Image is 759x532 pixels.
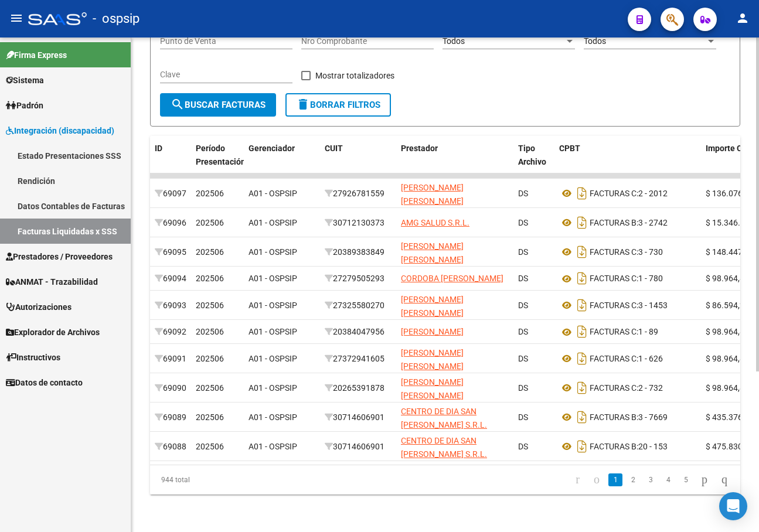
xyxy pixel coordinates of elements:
span: $ 98.964,88 [706,327,749,336]
span: $ 98.964,88 [706,354,749,363]
a: go to last page [716,473,733,486]
i: Descargar documento [574,437,590,456]
i: Descargar documento [574,296,590,315]
div: 69091 [155,352,186,366]
span: FACTURAS B: [590,442,638,451]
a: go to first page [570,473,585,486]
span: Firma Express [6,49,67,62]
span: Datos de contacto [6,376,83,389]
div: 3 - 1453 [559,296,696,315]
div: 27926781559 [325,187,392,200]
li: page 1 [607,470,624,490]
div: 2 - 2012 [559,184,696,203]
span: 202506 [196,354,224,363]
span: Buscar Facturas [171,100,266,110]
span: $ 148.447,32 [706,247,754,257]
span: DS [518,412,528,422]
div: 69090 [155,381,186,395]
div: 30714606901 [325,411,392,424]
span: $ 86.594,27 [706,301,749,310]
span: $ 98.964,88 [706,383,749,393]
span: A01 - OSPSIP [249,354,297,363]
span: [PERSON_NAME] [PERSON_NAME] [401,183,464,206]
datatable-header-cell: Tipo Archivo [513,136,554,187]
span: CENTRO DE DIA SAN [PERSON_NAME] S.R.L. [401,436,487,459]
div: 69089 [155,411,186,424]
span: [PERSON_NAME] [401,327,464,336]
div: 2 - 732 [559,378,696,397]
div: 27372941605 [325,352,392,366]
span: 202506 [196,442,224,451]
span: DS [518,218,528,227]
a: 4 [661,473,675,486]
span: 202506 [196,274,224,283]
div: 1 - 780 [559,269,696,288]
mat-icon: person [736,11,750,25]
span: A01 - OSPSIP [249,442,297,451]
div: 20384047956 [325,325,392,339]
div: 3 - 2742 [559,213,696,232]
mat-icon: delete [296,97,310,111]
div: 69096 [155,216,186,230]
i: Descargar documento [574,213,590,232]
i: Descargar documento [574,349,590,368]
span: DS [518,274,528,283]
div: 944 total [150,465,266,495]
span: Borrar Filtros [296,100,380,110]
i: Descargar documento [574,322,590,341]
i: Descargar documento [574,243,590,261]
span: [PERSON_NAME] [PERSON_NAME] [401,377,464,400]
datatable-header-cell: Período Presentación [191,136,244,187]
span: - ospsip [93,6,139,32]
mat-icon: search [171,97,185,111]
datatable-header-cell: ID [150,136,191,187]
span: CORDOBA [PERSON_NAME] [401,274,503,283]
div: 69094 [155,272,186,285]
span: A01 - OSPSIP [249,301,297,310]
span: Todos [584,36,606,46]
div: 1 - 626 [559,349,696,368]
div: 30714606901 [325,440,392,453]
span: DS [518,327,528,336]
span: 202506 [196,383,224,393]
div: 3 - 7669 [559,408,696,427]
span: AMG SALUD S.R.L. [401,218,469,227]
span: DS [518,189,528,198]
span: 202506 [196,189,224,198]
span: Instructivos [6,351,60,364]
mat-icon: menu [9,11,23,25]
span: 202506 [196,412,224,422]
span: A01 - OSPSIP [249,383,297,393]
li: page 3 [642,470,659,490]
i: Descargar documento [574,378,590,397]
span: DS [518,301,528,310]
span: CENTRO DE DIA SAN [PERSON_NAME] S.R.L. [401,407,487,429]
span: [PERSON_NAME] [PERSON_NAME] [401,295,464,318]
span: FACTURAS B: [590,218,638,227]
span: Período Presentación [196,144,246,166]
span: CPBT [559,144,580,153]
span: $ 98.964,88 [706,274,749,283]
button: Buscar Facturas [160,93,276,117]
span: Mostrar totalizadores [315,69,394,83]
span: FACTURAS B: [590,412,638,422]
span: FACTURAS C: [590,189,638,198]
span: Prestador [401,144,438,153]
a: 3 [644,473,658,486]
span: Sistema [6,74,44,87]
button: Borrar Filtros [285,93,391,117]
a: go to next page [696,473,713,486]
span: Todos [443,36,465,46]
div: 69093 [155,299,186,312]
span: A01 - OSPSIP [249,412,297,422]
i: Descargar documento [574,184,590,203]
i: Descargar documento [574,408,590,427]
span: 202506 [196,218,224,227]
span: FACTURAS C: [590,301,638,310]
div: 30712130373 [325,216,392,230]
div: 69097 [155,187,186,200]
span: DS [518,383,528,393]
div: 69095 [155,245,186,259]
span: ANMAT - Trazabilidad [6,275,98,288]
li: page 4 [659,470,677,490]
